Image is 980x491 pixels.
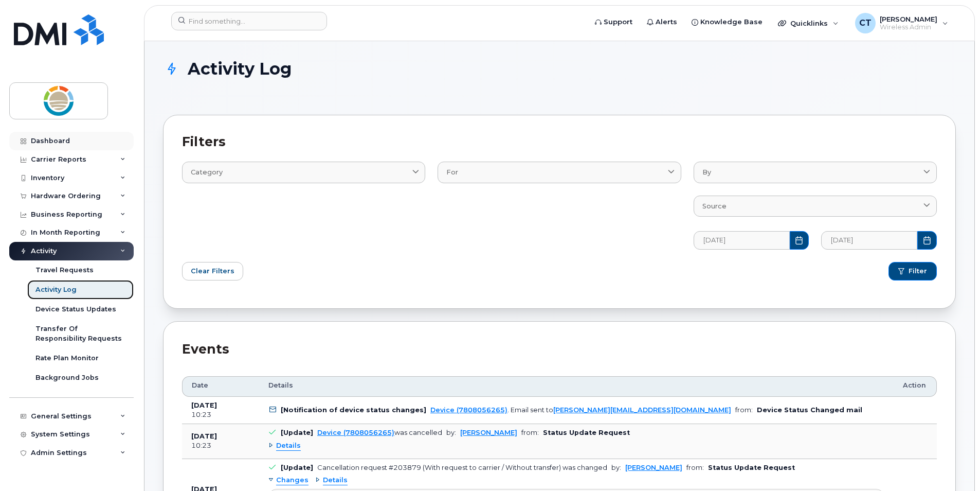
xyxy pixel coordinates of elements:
b: [DATE] [191,401,217,409]
div: Events [182,340,937,359]
b: [Update] [281,464,313,471]
div: Cancellation request #203879 (With request to carrier / Without transfer) was changed [317,464,607,471]
button: Choose Date [790,231,809,250]
span: Activity Log [188,60,292,78]
span: By [702,167,711,177]
span: Details [323,476,348,485]
div: . Email sent to [430,406,731,414]
button: Choose Date [917,231,937,250]
a: Device (7808056265) [430,406,507,414]
span: Date [192,381,208,390]
input: MM/DD/YYYY [694,231,790,250]
th: Action [894,376,937,397]
a: Category [182,162,425,183]
span: For [446,167,458,177]
h2: Filters [182,134,937,149]
b: Device Status Changed mail [757,406,862,414]
a: Device (7808056265) [317,429,394,436]
a: For [438,162,681,183]
a: Source [694,196,937,217]
span: Details [276,441,301,451]
span: by: [446,429,456,436]
b: [Notification of device status changes] [281,406,426,414]
span: Clear Filters [191,266,234,276]
span: by: [611,464,621,471]
b: [Update] [281,429,313,436]
b: Status Update Request [543,429,630,436]
a: By [694,162,937,183]
span: from: [686,464,704,471]
span: Details [268,381,293,390]
div: 10:23 [191,441,250,450]
span: Source [702,201,727,211]
a: [PERSON_NAME] [460,429,517,436]
input: MM/DD/YYYY [821,231,917,250]
a: [PERSON_NAME] [625,464,682,471]
b: [DATE] [191,432,217,440]
span: Changes [276,476,308,485]
div: was cancelled [317,429,442,436]
button: Filter [888,262,937,280]
a: [PERSON_NAME][EMAIL_ADDRESS][DOMAIN_NAME] [553,406,731,414]
span: from: [521,429,539,436]
span: Filter [909,267,927,276]
b: Status Update Request [708,464,795,471]
button: Clear Filters [182,262,243,280]
span: from: [735,406,753,414]
span: Category [191,167,223,177]
div: 10:23 [191,410,250,419]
